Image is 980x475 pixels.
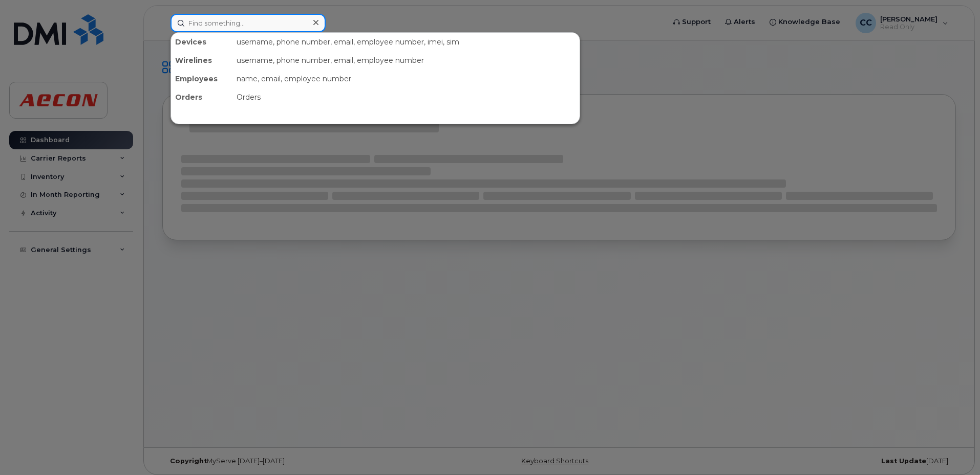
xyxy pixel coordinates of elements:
[171,88,232,106] div: Orders
[171,70,232,88] div: Employees
[232,51,580,70] div: username, phone number, email, employee number
[232,88,580,106] div: Orders
[171,33,232,51] div: Devices
[232,33,580,51] div: username, phone number, email, employee number, imei, sim
[171,51,232,70] div: Wirelines
[232,70,580,88] div: name, email, employee number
